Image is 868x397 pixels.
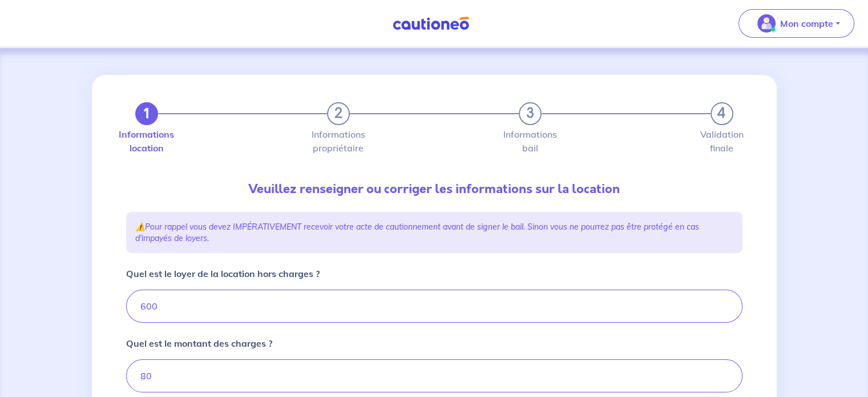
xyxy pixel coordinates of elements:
p: ⚠️ [135,221,733,244]
label: Informations propriétaire [327,130,350,153]
img: Cautioneo [388,17,474,31]
p: Quel est le montant des charges ? [126,336,272,350]
p: Mon compte [780,17,833,30]
p: Quel est le loyer de la location hors charges ? [126,267,320,280]
button: illu_account_valid_menu.svgMon compte [738,9,854,38]
img: illu_account_valid_menu.svg [757,14,776,33]
label: Informations bail [519,130,542,153]
button: 1 [135,102,158,125]
em: Pour rappel vous devez IMPÉRATIVEMENT recevoir votre acte de cautionnement avant de signer le bai... [135,222,699,243]
label: Validation finale [710,130,733,153]
label: Informations location [135,130,158,153]
p: Veuillez renseigner ou corriger les informations sur la location [126,180,742,198]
